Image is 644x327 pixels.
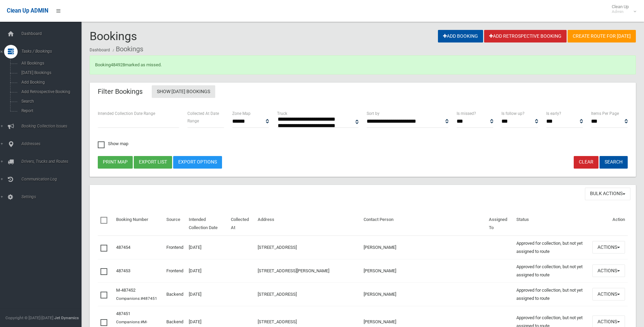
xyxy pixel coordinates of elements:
[116,268,130,273] a: 487453
[612,9,629,14] small: Admin
[608,4,636,14] span: Clean Up
[514,212,590,236] th: Status
[19,89,81,94] span: Add Retrospective Booking
[98,156,133,169] button: Print map
[228,212,255,236] th: Collected At
[361,259,486,282] td: [PERSON_NAME]
[98,141,128,146] span: Show map
[164,259,186,282] td: Frontend
[361,282,486,306] td: [PERSON_NAME]
[116,296,158,301] small: Companions:
[258,319,297,324] a: [STREET_ADDRESS]
[116,288,135,293] a: M-487452
[361,212,486,236] th: Contact Person
[19,31,87,36] span: Dashboard
[5,315,53,320] span: Copyright © [DATE]-[DATE]
[590,212,628,236] th: Action
[134,156,172,169] button: Export list
[141,296,157,301] a: #487451
[484,30,567,42] a: Add Retrospective Booking
[19,159,87,164] span: Drivers, Trucks and Routes
[592,264,625,277] button: Actions
[438,30,483,42] a: Add Booking
[7,7,48,14] span: Clean Up ADMIN
[19,108,81,113] span: Report
[164,212,186,236] th: Source
[19,141,87,146] span: Addresses
[113,212,164,236] th: Booking Number
[90,85,151,98] header: Filter Bookings
[152,85,215,98] a: Show [DATE] Bookings
[568,30,636,42] a: Create route for [DATE]
[173,156,222,169] a: Export Options
[592,241,625,254] button: Actions
[258,268,329,273] a: [STREET_ADDRESS][PERSON_NAME]
[600,156,628,169] button: Search
[116,311,130,316] a: 487451
[19,194,87,199] span: Settings
[19,49,87,54] span: Tasks / Bookings
[111,62,125,67] a: 484928
[90,55,636,74] div: Booking marked as missed.
[19,70,81,75] span: [DATE] Bookings
[186,236,228,259] td: [DATE]
[54,315,79,320] strong: Jet Dynamics
[255,212,361,236] th: Address
[186,212,228,236] th: Intended Collection Date
[574,156,599,169] a: Clear
[19,177,87,182] span: Communication Log
[486,212,514,236] th: Assigned To
[19,124,87,128] span: Booking Collection Issues
[585,188,630,200] button: Bulk Actions
[258,292,297,297] a: [STREET_ADDRESS]
[514,259,590,282] td: Approved for collection, but not yet assigned to route
[19,80,81,85] span: Add Booking
[19,61,81,66] span: All Bookings
[116,245,130,250] a: 487454
[164,282,186,306] td: Backend
[258,245,297,250] a: [STREET_ADDRESS]
[111,43,143,55] li: Bookings
[277,110,287,117] label: Truck
[186,282,228,306] td: [DATE]
[514,282,590,306] td: Approved for collection, but not yet assigned to route
[90,48,110,52] a: Dashboard
[19,99,81,104] span: Search
[592,288,625,300] button: Actions
[164,236,186,259] td: Frontend
[90,29,137,43] span: Bookings
[514,236,590,259] td: Approved for collection, but not yet assigned to route
[186,259,228,282] td: [DATE]
[361,236,486,259] td: [PERSON_NAME]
